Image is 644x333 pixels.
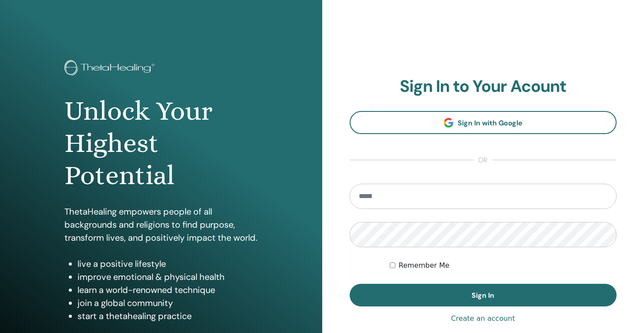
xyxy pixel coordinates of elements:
[64,95,257,192] h1: Unlock Your Highest Potential
[399,260,450,271] label: Remember Me
[350,284,617,306] button: Sign In
[390,260,617,271] div: Keep me authenticated indefinitely or until I manually logout
[78,296,257,309] li: join a global community
[78,270,257,283] li: improve emotional & physical health
[78,257,257,270] li: live a positive lifestyle
[64,205,257,244] p: ThetaHealing empowers people of all backgrounds and religions to find purpose, transform lives, a...
[451,313,515,324] a: Create an account
[472,291,494,300] span: Sign In
[458,118,523,128] span: Sign In with Google
[78,309,257,323] li: start a thetahealing practice
[350,77,617,97] h2: Sign In to Your Acount
[350,111,617,134] a: Sign In with Google
[78,283,257,296] li: learn a world-renowned technique
[474,155,492,165] span: or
